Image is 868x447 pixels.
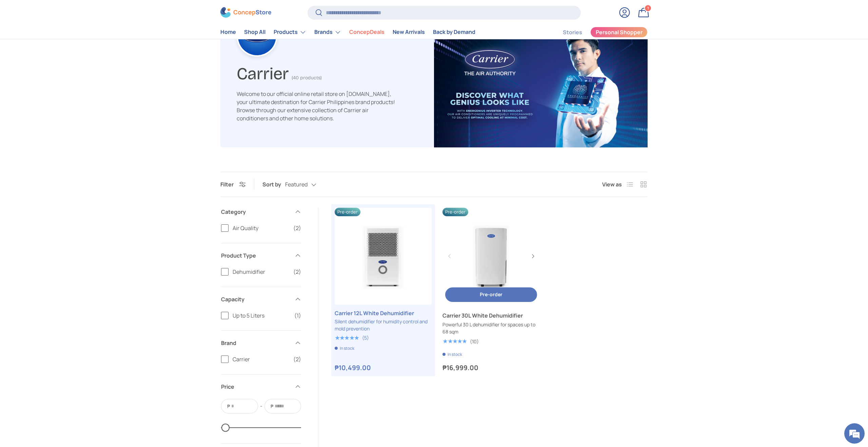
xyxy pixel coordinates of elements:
[221,295,290,303] span: Capacity
[221,287,301,311] summary: Capacity
[442,311,539,320] a: Carrier 30L White Dehumidifier
[293,224,301,232] span: (2)
[270,25,310,39] summary: Products
[220,25,475,39] nav: Primary
[293,268,301,276] span: (2)
[285,179,330,190] button: Featured
[596,30,643,35] span: Personal Shopper
[310,25,345,39] summary: Brands
[445,287,537,302] button: Pre-order
[285,181,308,188] span: Featured
[270,403,274,410] span: ₱
[547,25,648,39] nav: Secondary
[220,26,236,39] a: Home
[262,180,285,188] label: Sort by
[233,224,289,232] span: Air Quality
[294,311,301,320] span: (1)
[434,27,648,147] img: carrier-banner-image-concepstore
[293,355,301,363] span: (2)
[602,180,622,188] span: View as
[221,331,301,355] summary: Brand
[590,27,648,38] a: Personal Shopper
[393,26,425,39] a: New Arrivals
[221,251,290,260] span: Product Type
[226,403,231,410] span: ₱
[221,208,290,216] span: Category
[335,208,360,216] span: Pre-order
[233,268,289,276] span: Dehumidifier
[220,181,246,188] button: Filter
[480,291,502,298] span: Pre-order
[221,243,301,268] summary: Product Type
[563,26,582,39] a: Stories
[221,383,290,391] span: Price
[237,61,289,84] h1: Carrier
[237,90,396,122] p: Welcome to our official online retail store on [DOMAIN_NAME], your ultimate destination for Carri...
[221,200,301,224] summary: Category
[349,26,384,39] a: ConcepDeals
[233,355,289,363] span: Carrier
[221,374,301,399] summary: Price
[442,208,468,216] span: Pre-order
[292,75,322,81] span: (40 products)
[335,208,432,305] a: Carrier 12L White Dehumidifier
[220,7,271,18] img: ConcepStore
[220,181,234,188] span: Filter
[442,208,539,305] a: Carrier 30L White Dehumidifier
[260,402,262,410] span: -
[433,26,475,39] a: Back by Demand
[233,311,290,320] span: Up to 5 Liters
[335,309,432,317] a: Carrier 12L White Dehumidifier
[221,339,290,347] span: Brand
[647,6,649,11] span: 1
[244,26,265,39] a: Shop All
